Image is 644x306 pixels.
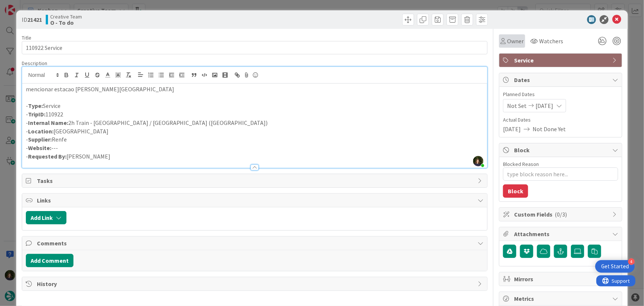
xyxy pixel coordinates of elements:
[37,279,474,288] span: History
[27,16,42,23] b: 21421
[16,1,34,10] span: Support
[22,15,42,24] span: ID
[514,146,609,154] span: Block
[26,144,484,152] p: - ---
[26,110,484,119] p: - 110922
[26,127,484,136] p: - [GEOGRAPHIC_DATA]
[514,56,609,65] span: Service
[514,229,609,238] span: Attachments
[26,102,484,110] p: - Service
[503,184,528,198] button: Block
[26,119,484,127] p: - 2h Train - [GEOGRAPHIC_DATA] / [GEOGRAPHIC_DATA] ([GEOGRAPHIC_DATA])
[535,101,553,110] span: [DATE]
[28,136,52,143] strong: Supplier:
[473,156,483,166] img: OSJL0tKbxWQXy8f5HcXbcaBiUxSzdGq2.jpg
[514,210,609,219] span: Custom Fields
[37,239,474,248] span: Comments
[514,75,609,84] span: Dates
[28,102,43,109] strong: Type:
[503,161,539,167] label: Blocked Reason
[37,176,474,185] span: Tasks
[503,125,521,133] span: [DATE]
[514,275,609,283] span: Mirrors
[28,153,66,160] strong: Requested By:
[28,127,54,135] strong: Location:
[507,37,524,45] span: Owner
[37,196,474,205] span: Links
[26,135,484,144] p: - Renfe
[595,260,635,273] div: Open Get Started checklist, remaining modules: 4
[628,258,635,265] div: 4
[28,119,68,126] strong: Internal Name:
[26,211,66,224] button: Add Link
[22,60,47,67] span: Description
[503,91,618,98] span: Planned Dates
[28,110,45,118] strong: TripID:
[50,14,82,20] span: Creative Team
[539,37,563,45] span: Watchers
[533,125,566,133] span: Not Done Yet
[514,294,609,303] span: Metrics
[601,263,629,270] div: Get Started
[507,101,527,110] span: Not Set
[22,34,31,41] label: Title
[50,20,82,25] b: O - To do
[26,254,73,267] button: Add Comment
[555,211,567,218] span: ( 0/3 )
[26,152,484,161] p: - [PERSON_NAME]
[503,116,618,124] span: Actual Dates
[22,41,488,54] input: type card name here...
[28,144,51,152] strong: Website:
[26,85,484,93] p: mencionar estacao [PERSON_NAME][GEOGRAPHIC_DATA]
